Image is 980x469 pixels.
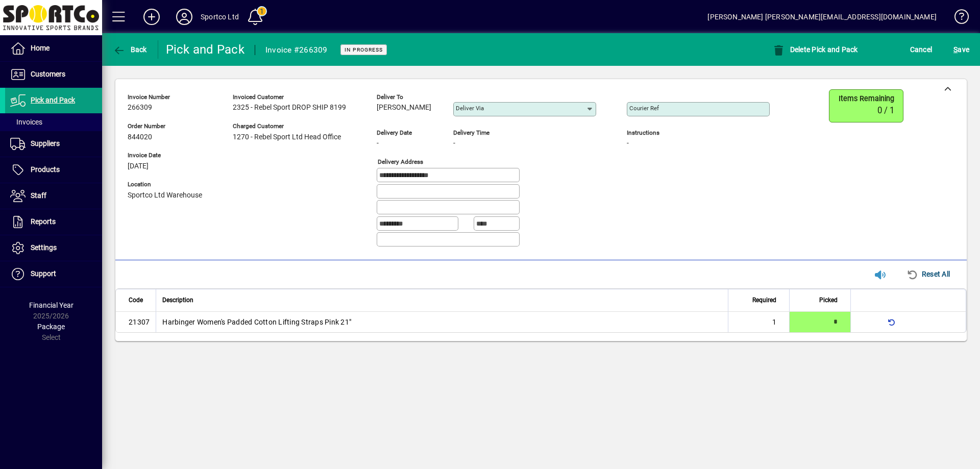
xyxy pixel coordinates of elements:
span: S [953,45,958,54]
span: Reset All [906,266,950,282]
span: Support [31,269,56,278]
button: Save [951,40,972,59]
span: Required [752,294,776,306]
a: Support [5,261,102,287]
a: Settings [5,235,102,261]
div: Pick and Pack [166,41,244,58]
span: Delivery time [453,130,514,136]
mat-label: Deliver via [456,105,484,112]
span: Delete Pick and Pack [772,45,858,54]
span: Back [113,45,147,54]
span: Invoice Date [128,152,202,159]
span: Home [31,44,50,52]
span: Invoices [10,118,42,126]
span: Staff [31,191,46,200]
div: [PERSON_NAME] [PERSON_NAME][EMAIL_ADDRESS][DOMAIN_NAME] [707,9,937,25]
span: Package [37,323,65,331]
span: 844020 [128,133,152,141]
span: Description [162,294,193,306]
a: Products [5,157,102,183]
div: Sportco Ltd [201,9,239,25]
span: Settings [31,243,57,252]
app-page-header-button: Back [102,40,158,59]
span: - [453,139,455,147]
span: Pick and Pack [31,96,75,104]
a: Suppliers [5,131,102,157]
span: - [627,139,629,147]
span: Delivery date [377,130,438,136]
div: Invoice #266309 [265,42,328,58]
span: 1270 - Rebel Sport Ltd Head Office [233,133,341,141]
span: 0 / 1 [877,106,894,115]
span: Products [31,165,60,174]
span: 266309 [128,104,152,112]
span: [PERSON_NAME] [377,104,431,112]
td: 1 [728,312,789,332]
span: Order number [128,123,202,130]
span: Instructions [627,130,770,136]
span: Customers [31,70,65,78]
span: Code [129,294,143,306]
span: - [377,139,379,147]
a: Home [5,36,102,61]
span: [DATE] [128,162,149,170]
a: Customers [5,62,102,87]
button: Profile [168,8,201,26]
button: Delete Pick and Pack [770,40,861,59]
span: Sportco Ltd Warehouse [128,191,202,200]
span: Reports [31,217,56,226]
a: Reports [5,209,102,235]
span: In Progress [345,46,383,53]
span: Suppliers [31,139,60,147]
span: 2325 - Rebel Sport DROP SHIP 8199 [233,104,346,112]
mat-label: Courier Ref [629,105,659,112]
button: Cancel [908,40,935,59]
td: 21307 [116,312,156,332]
span: ave [953,41,969,58]
span: Cancel [910,41,933,58]
button: Back [110,40,150,59]
span: Location [128,181,202,188]
a: Knowledge Base [947,2,967,35]
span: Charged customer [233,123,346,130]
button: Reset All [902,265,954,283]
button: Add [135,8,168,26]
span: Financial Year [29,301,73,309]
span: Picked [819,294,838,306]
a: Invoices [5,113,102,131]
td: Harbinger Women's Padded Cotton Lifting Straps Pink 21" [156,312,728,332]
a: Staff [5,183,102,209]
